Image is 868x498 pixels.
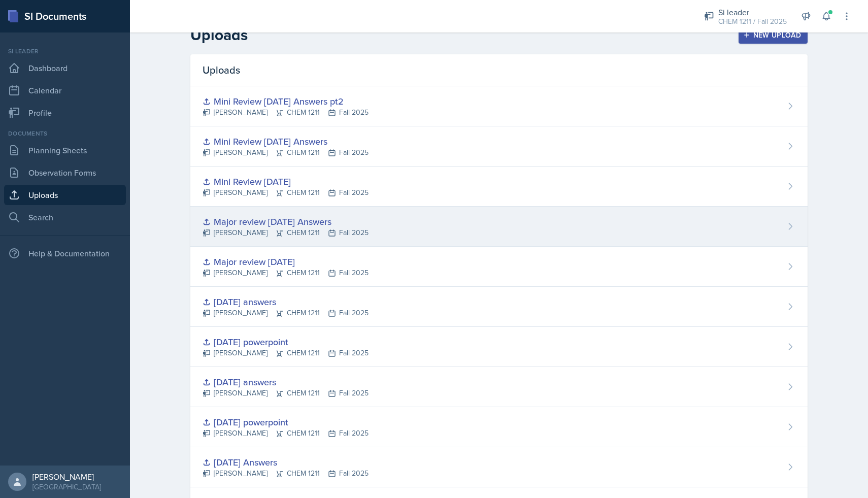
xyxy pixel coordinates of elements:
div: [GEOGRAPHIC_DATA] [32,482,101,492]
a: Planning Sheets [4,140,126,160]
a: Mini Review [DATE] Answers pt2 [PERSON_NAME]CHEM 1211Fall 2025 [190,86,808,126]
div: Mini Review [DATE] Answers pt2 [203,94,369,108]
div: Help & Documentation [4,243,126,263]
div: [PERSON_NAME] CHEM 1211 Fall 2025 [203,187,369,198]
div: [DATE] answers [203,295,369,309]
a: Mini Review [DATE] [PERSON_NAME]CHEM 1211Fall 2025 [190,167,808,207]
div: [PERSON_NAME] CHEM 1211 Fall 2025 [203,107,369,118]
a: [DATE] Answers [PERSON_NAME]CHEM 1211Fall 2025 [190,447,808,487]
div: [PERSON_NAME] CHEM 1211 Fall 2025 [203,227,369,238]
div: [PERSON_NAME] CHEM 1211 Fall 2025 [203,388,369,399]
div: Major review [DATE] Answers [203,215,369,228]
div: [DATE] Answers [203,455,369,469]
div: [PERSON_NAME] CHEM 1211 Fall 2025 [203,147,369,158]
a: Uploads [4,185,126,205]
h2: Uploads [190,26,248,44]
a: Dashboard [4,58,126,78]
div: [PERSON_NAME] CHEM 1211 Fall 2025 [203,268,369,278]
div: [PERSON_NAME] CHEM 1211 Fall 2025 [203,428,369,439]
a: Major review [DATE] [PERSON_NAME]CHEM 1211Fall 2025 [190,247,808,287]
div: Si leader [4,47,126,56]
div: [PERSON_NAME] CHEM 1211 Fall 2025 [203,308,369,318]
a: [DATE] answers [PERSON_NAME]CHEM 1211Fall 2025 [190,367,808,407]
div: Mini Review [DATE] Answers [203,135,369,148]
button: New Upload [739,26,808,44]
div: [PERSON_NAME] [32,472,101,482]
div: Si leader [718,6,787,18]
a: Profile [4,103,126,123]
a: Observation Forms [4,162,126,183]
div: Documents [4,129,126,138]
div: [DATE] powerpoint [203,335,369,349]
div: CHEM 1211 / Fall 2025 [718,16,787,27]
a: Major review [DATE] Answers [PERSON_NAME]CHEM 1211Fall 2025 [190,207,808,247]
div: [DATE] answers [203,375,369,389]
a: Calendar [4,80,126,101]
div: [DATE] powerpoint [203,415,369,429]
a: [DATE] answers [PERSON_NAME]CHEM 1211Fall 2025 [190,287,808,327]
a: Mini Review [DATE] Answers [PERSON_NAME]CHEM 1211Fall 2025 [190,126,808,167]
div: [PERSON_NAME] CHEM 1211 Fall 2025 [203,468,369,479]
a: [DATE] powerpoint [PERSON_NAME]CHEM 1211Fall 2025 [190,407,808,447]
div: New Upload [745,31,802,39]
a: [DATE] powerpoint [PERSON_NAME]CHEM 1211Fall 2025 [190,327,808,367]
div: [PERSON_NAME] CHEM 1211 Fall 2025 [203,348,369,358]
div: Uploads [190,54,808,86]
div: Mini Review [DATE] [203,175,369,188]
a: Search [4,207,126,227]
div: Major review [DATE] [203,255,369,269]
